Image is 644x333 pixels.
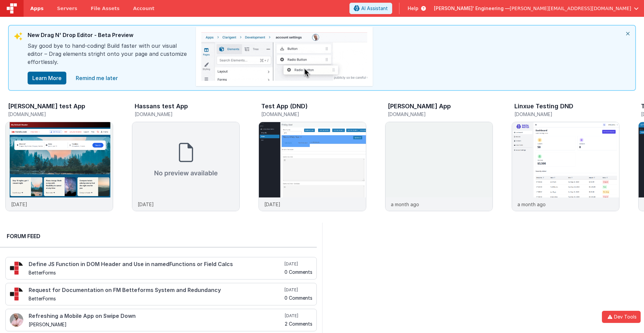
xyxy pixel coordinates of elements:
[514,112,619,117] h5: [DOMAIN_NAME]
[434,5,510,12] span: [PERSON_NAME]' Engineering —
[29,287,283,293] h4: Request for Documentation on FM Betteforms System and Redundancy
[620,26,635,42] i: close
[135,112,240,117] h5: [DOMAIN_NAME]
[388,103,451,110] h3: [PERSON_NAME] App
[602,311,641,323] button: Dev Tools
[30,5,43,12] span: Apps
[8,112,113,117] h5: [DOMAIN_NAME]
[261,112,366,117] h5: [DOMAIN_NAME]
[261,103,308,110] h3: Test App (DND)
[361,5,388,12] span: AI Assistant
[10,313,23,327] img: 411_2.png
[264,201,280,208] p: [DATE]
[285,313,312,319] h5: [DATE]
[57,5,77,12] span: Servers
[28,42,189,71] div: Say good bye to hand-coding! Build faster with our visual editor – Drag elements stright onto you...
[29,313,283,319] h4: Refreshing a Mobile App on Swipe Down
[72,71,122,85] a: close
[5,309,317,331] a: Refreshing a Mobile App on Swipe Down [PERSON_NAME] [DATE] 2 Comments
[7,232,310,240] h2: Forum Feed
[91,5,120,12] span: File Assets
[284,287,312,293] h5: [DATE]
[28,31,189,42] div: New Drag N' Drop Editor - Beta Preview
[285,321,312,326] h5: 2 Comments
[434,5,639,12] button: [PERSON_NAME]' Engineering — [PERSON_NAME][EMAIL_ADDRESS][DOMAIN_NAME]
[408,5,418,12] span: Help
[29,270,283,275] h5: BetterForms
[28,72,66,84] button: Learn More
[391,201,419,208] p: a month ago
[10,261,23,275] img: 295_2.png
[5,257,317,280] a: Define JS Function in DOM Header and Use in namedFunctions or Field Calcs BetterForms [DATE] 0 Co...
[5,283,317,305] a: Request for Documentation on FM Betteforms System and Redundancy BetterForms [DATE] 0 Comments
[29,322,283,327] h5: [PERSON_NAME]
[138,201,154,208] p: [DATE]
[514,103,573,110] h3: Linxue Testing DND
[349,3,392,14] button: AI Assistant
[510,5,631,12] span: [PERSON_NAME][EMAIL_ADDRESS][DOMAIN_NAME]
[388,112,493,117] h5: [DOMAIN_NAME]
[517,201,546,208] p: a month ago
[135,103,188,110] h3: Hassans test App
[10,287,23,301] img: 295_2.png
[284,261,312,267] h5: [DATE]
[284,269,312,274] h5: 0 Comments
[8,103,85,110] h3: [PERSON_NAME] test App
[29,261,283,267] h4: Define JS Function in DOM Header and Use in namedFunctions or Field Calcs
[284,295,312,300] h5: 0 Comments
[29,296,283,301] h5: BetterForms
